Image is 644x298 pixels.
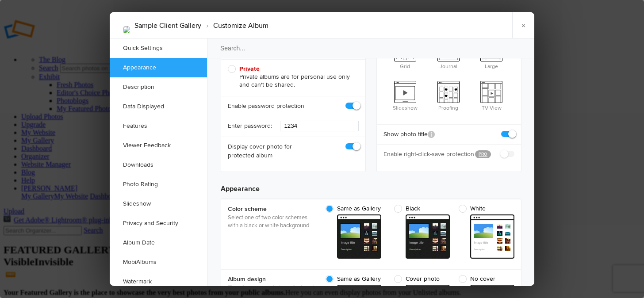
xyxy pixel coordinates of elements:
span: Slideshow [383,77,427,113]
b: Show photo title [383,130,435,139]
a: Privacy and Security [110,214,207,233]
b: Color scheme [228,205,316,214]
h3: Appearance [221,176,521,194]
input: Search... [207,38,536,58]
b: Private [239,65,260,73]
span: Black [394,205,445,213]
li: Customize Album [201,18,268,33]
a: Appearance [110,58,207,77]
a: Features [110,116,207,136]
span: Same as Gallery [326,205,381,213]
li: Sample Client Gallery [134,18,201,33]
a: × [512,12,534,38]
a: Photo Rating [110,175,207,194]
a: Data Displayed [110,97,207,116]
span: Private albums are for personal use only and can't be shared. [228,65,354,89]
span: Same as Gallery [326,275,381,283]
b: Album design [228,275,316,284]
span: Cover photo [394,275,445,283]
span: White [459,205,510,213]
a: Album Date [110,233,207,252]
a: Slideshow [110,194,207,214]
a: Quick Settings [110,38,207,58]
img: Missy-Cal_Wedding_0029.jpg [123,26,130,33]
a: Description [110,77,207,97]
b: Display cover photo for protected album [228,142,313,160]
span: TV View [470,77,513,113]
a: Watermark [110,272,207,291]
p: Select one of two color schemes with a black or white background. [228,214,316,229]
a: Viewer Feedback [110,136,207,155]
b: Enter password: [228,122,272,130]
b: Enable password protection [228,102,304,111]
span: Proofing [427,77,470,113]
a: Downloads [110,155,207,175]
a: MobiAlbums [110,252,207,272]
a: PRO [475,150,491,158]
span: No cover [459,275,510,283]
b: Enable right-click-save protection [383,150,468,159]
